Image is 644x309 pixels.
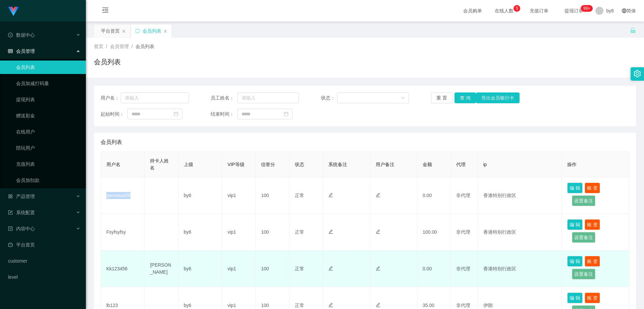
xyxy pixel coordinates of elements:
i: 图标: check-circle-o [8,33,13,37]
button: 设置备注 [572,195,595,206]
i: 图标: edit [328,229,333,234]
p: 5 [516,5,518,12]
td: vip1 [222,177,256,214]
button: 设置备注 [572,232,595,243]
sup: 333 [581,5,593,12]
span: 员工姓名： [211,94,237,102]
i: 图标: setting [634,70,641,77]
td: 100 [256,177,289,214]
sup: 5 [514,5,520,12]
i: 图标: profile [8,226,13,231]
span: ip [483,162,487,167]
button: 编 辑 [567,183,583,193]
span: 用户名： [101,94,121,102]
td: by6 [178,250,222,287]
span: 会员列表 [101,138,122,146]
span: 非代理 [456,303,470,308]
i: 图标: calendar [174,112,178,116]
i: 图标: global [622,8,627,13]
span: 系统配置 [8,210,35,215]
i: 图标: unlock [630,27,636,33]
span: 会员管理 [110,44,129,49]
span: 状态： [321,94,337,102]
span: 提现订单 [561,8,587,13]
span: 代理 [456,162,466,167]
button: 账 变 [585,293,600,303]
span: 首页 [94,44,103,49]
span: 起始时间： [101,111,127,118]
span: 上级 [184,162,193,167]
span: 数据中心 [8,32,35,38]
span: 产品管理 [8,194,35,199]
td: 100 [256,214,289,250]
span: 非代理 [456,266,470,271]
span: 结束时间： [211,111,237,118]
i: 图标: table [8,49,13,53]
td: qwcwwai09 [101,177,145,214]
i: 图标: close [122,29,126,33]
button: 账 变 [585,256,600,267]
button: 账 变 [585,183,600,193]
div: 平台首页 [101,25,120,37]
td: 香港特别行政区 [478,250,562,287]
i: 图标: edit [376,303,380,307]
td: vip1 [222,250,256,287]
span: 持卡人姓名 [150,158,169,170]
input: 请输入 [237,92,299,103]
span: 金额 [423,162,432,167]
button: 重 置 [431,92,452,103]
i: 图标: menu-fold [94,0,117,22]
button: 编 辑 [567,293,583,303]
td: vip1 [222,214,256,250]
td: Kk123456 [101,250,145,287]
a: level [8,270,80,284]
td: 香港特别行政区 [478,177,562,214]
span: 内容中心 [8,226,35,231]
span: 状态 [295,162,304,167]
span: 用户备注 [376,162,394,167]
i: 图标: edit [328,303,333,307]
span: 在线人数 [491,8,517,13]
td: 100.00 [417,214,451,250]
span: 操作 [567,162,577,167]
i: 图标: edit [328,193,333,197]
i: 图标: sync [135,29,140,33]
div: 会员列表 [143,25,161,37]
a: customer [8,254,80,268]
span: 正常 [295,193,304,198]
button: 编 辑 [567,219,583,230]
i: 图标: edit [376,266,380,271]
td: by6 [178,214,222,250]
button: 导出会员银行卡 [476,92,520,103]
i: 图标: form [8,210,13,215]
a: 陪玩用户 [16,141,80,155]
td: by6 [178,177,222,214]
i: 图标: edit [376,229,380,234]
span: 正常 [295,303,304,308]
i: 图标: edit [376,193,380,197]
button: 编 辑 [567,256,583,267]
a: 会员加扣款 [16,173,80,187]
span: 充值订单 [526,8,552,13]
a: 提现列表 [16,93,80,106]
span: / [106,44,107,49]
span: 正常 [295,229,304,235]
span: 信誉分 [261,162,275,167]
button: 账 变 [585,219,600,230]
a: 会员加减打码量 [16,77,80,90]
i: 图标: calendar [284,112,288,116]
a: 赠送彩金 [16,109,80,122]
td: [PERSON_NAME] [145,250,178,287]
span: 非代理 [456,229,470,235]
td: 100 [256,250,289,287]
span: 会员列表 [136,44,154,49]
a: 充值列表 [16,157,80,171]
span: VIP等级 [227,162,245,167]
span: / [131,44,133,49]
td: 香港特别行政区 [478,214,562,250]
i: 图标: appstore-o [8,194,13,199]
i: 图标: close [163,29,167,33]
img: logo.9652507e.png [8,7,19,16]
span: 会员管理 [8,48,35,54]
button: 设置备注 [572,269,595,279]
